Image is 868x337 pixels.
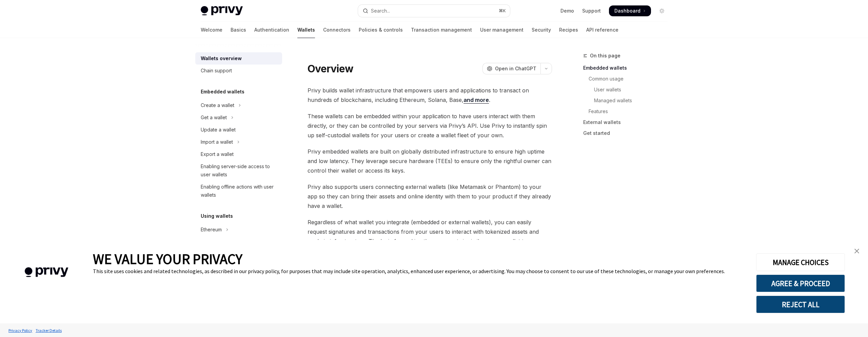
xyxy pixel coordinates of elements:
[195,52,282,65] a: Wallets overview
[583,95,673,106] a: Managed wallets
[583,106,673,117] a: Features
[499,8,506,14] span: ⌘ K
[532,22,551,38] a: Security
[201,183,278,199] div: Enabling offline actions with user wallets
[756,296,845,313] button: REJECT ALL
[201,88,244,96] h5: Embedded wallets
[590,52,620,60] span: On this page
[495,65,536,72] span: Open in ChatGPT
[201,22,222,38] a: Welcome
[614,7,640,14] span: Dashboard
[359,22,403,38] a: Policies & controls
[308,63,353,75] h1: Overview
[323,22,351,38] a: Connectors
[559,22,578,38] a: Recipes
[195,99,282,111] button: Toggle Create a wallet section
[195,224,282,236] button: Toggle Ethereum section
[254,22,289,38] a: Authentication
[195,148,282,160] a: Export a wallet
[463,96,489,104] a: and more
[93,268,746,274] div: This site uses cookies and related technologies, as described in our privacy policy, for purposes...
[583,73,673,84] a: Common usage
[582,7,601,14] a: Support
[308,86,552,105] span: Privy builds wallet infrastructure that empowers users and applications to transact on hundreds o...
[583,117,673,128] a: External wallets
[201,238,216,246] div: Solana
[93,250,242,268] span: WE VALUE YOUR PRIVACY
[308,147,552,175] span: Privy embedded wallets are built on globally distributed infrastructure to ensure high uptime and...
[195,160,282,181] a: Enabling server-side access to user wallets
[586,22,618,38] a: API reference
[308,111,552,140] span: These wallets can be embedded within your application to have users interact with them directly, ...
[201,150,234,158] div: Export a wallet
[854,249,859,253] img: close banner
[583,128,673,139] a: Get started
[358,5,510,17] button: Open search
[308,182,552,211] span: Privy also supports users connecting external wallets (like Metamask or Phantom) to your app so t...
[195,181,282,201] a: Enabling offline actions with user wallets
[583,84,673,95] a: User wallets
[656,5,667,16] button: Toggle dark mode
[371,7,390,15] div: Search...
[560,7,574,14] a: Demo
[201,162,278,179] div: Enabling server-side access to user wallets
[195,236,282,248] button: Toggle Solana section
[231,22,246,38] a: Basics
[201,54,242,63] div: Wallets overview
[34,324,63,336] a: Tracker Details
[609,5,651,16] a: Dashboard
[583,63,673,73] a: Embedded wallets
[201,212,233,220] h5: Using wallets
[195,111,282,124] button: Toggle Get a wallet section
[482,63,540,74] button: Open in ChatGPT
[201,226,222,234] div: Ethereum
[411,22,472,38] a: Transaction management
[201,67,232,75] div: Chain support
[7,324,34,336] a: Privacy Policy
[308,217,552,246] span: Regardless of what wallet you integrate (embedded or external wallets), you can easily request si...
[195,65,282,77] a: Chain support
[201,138,233,146] div: Import a wallet
[297,22,315,38] a: Wallets
[480,22,524,38] a: User management
[10,258,83,287] img: company logo
[195,124,282,136] a: Update a wallet
[201,101,234,109] div: Create a wallet
[201,113,227,122] div: Get a wallet
[201,126,236,134] div: Update a wallet
[850,244,864,258] a: close banner
[195,136,282,148] button: Toggle Import a wallet section
[756,274,845,292] button: AGREE & PROCEED
[201,6,243,16] img: light logo
[756,253,845,271] button: MANAGE CHOICES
